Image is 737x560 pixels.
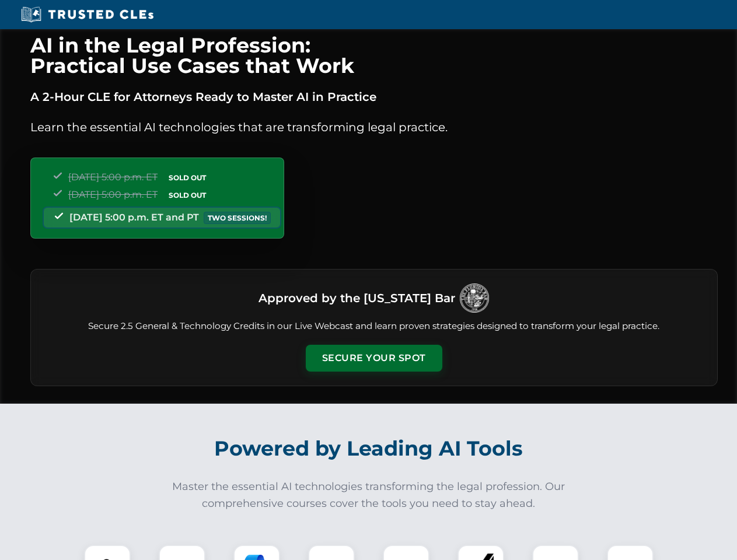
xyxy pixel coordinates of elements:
p: A 2-Hour CLE for Attorneys Ready to Master AI in Practice [30,87,718,106]
h1: AI in the Legal Profession: Practical Use Cases that Work [30,35,718,76]
span: [DATE] 5:00 p.m. ET [68,189,158,200]
h2: Powered by Leading AI Tools [46,428,692,469]
img: Logo [460,283,489,313]
span: SOLD OUT [165,171,210,184]
p: Learn the essential AI technologies that are transforming legal practice. [30,118,718,136]
img: Trusted CLEs [18,6,157,23]
p: Secure 2.5 General & Technology Credits in our Live Webcast and learn proven strategies designed ... [45,320,703,333]
span: [DATE] 5:00 p.m. ET [68,171,158,183]
span: SOLD OUT [165,189,210,201]
button: Secure Your Spot [306,345,442,372]
h3: Approved by the [US_STATE] Bar [259,288,455,309]
p: Master the essential AI technologies transforming the legal profession. Our comprehensive courses... [165,478,573,512]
